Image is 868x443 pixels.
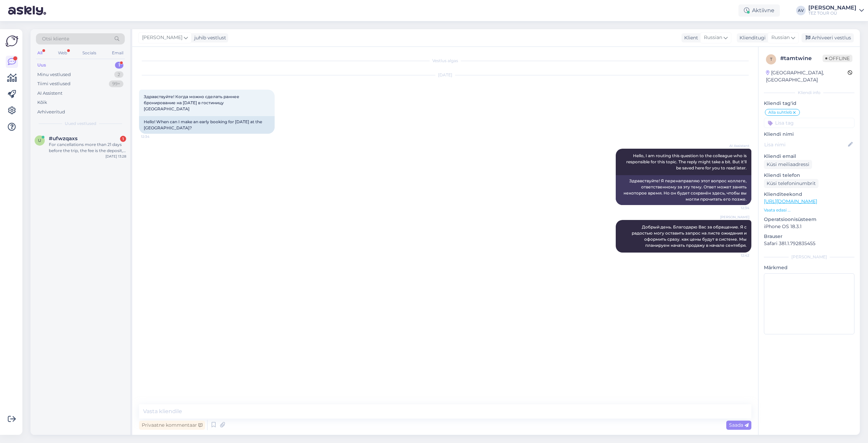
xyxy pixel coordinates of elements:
div: juhib vestlust [192,34,226,41]
div: Arhiveeritud [37,109,65,115]
div: Minu vestlused [37,71,71,78]
span: [PERSON_NAME] [142,34,182,41]
p: Kliendi telefon [764,172,854,179]
div: Aktiivne [738,4,780,17]
div: Socials [81,49,98,57]
span: t [770,57,772,62]
span: Uued vestlused [65,121,96,127]
div: 2 [114,71,123,78]
span: Russian [704,34,722,41]
div: Hello! When can I make an early booking for [DATE] at the [GEOGRAPHIC_DATA]? [139,116,275,134]
span: Alla suhtleb [768,110,792,114]
span: 12:34 [724,205,749,210]
span: [PERSON_NAME] [720,215,749,220]
span: AI Assistent [724,143,749,148]
span: #ufwzqaxs [49,135,78,142]
p: Kliendi email [764,153,854,160]
div: Email [111,49,125,57]
div: Küsi meiliaadressi [764,160,812,169]
div: Здравствуйте! Я перенаправляю этот вопрос коллеге, ответственному за эту тему. Ответ может занять... [616,175,751,205]
div: Uus [37,62,46,69]
div: [PERSON_NAME] [808,5,856,11]
span: Otsi kliente [42,35,69,42]
div: For cancellations more than 21 days before the trip, the fee is the deposit, which is 10% of the ... [49,142,126,154]
div: Kõik [37,99,47,106]
div: 1 [115,62,123,69]
img: Askly Logo [5,35,18,48]
span: 12:42 [724,253,749,258]
div: Web [57,49,68,57]
p: Vaata edasi ... [764,207,854,213]
div: 99+ [109,80,123,87]
a: [PERSON_NAME]TEZ TOUR OÜ [808,5,864,16]
p: Kliendi nimi [764,131,854,138]
div: Vestlus algas [139,58,751,64]
span: Offline [823,55,852,62]
div: AI Assistent [37,90,62,97]
span: Добрый день. Благодарю Вас за обращение. Я с радостью могу оставить запрос на листе ожидания и оф... [632,224,748,248]
span: Russian [771,34,790,41]
div: Arhiveeri vestlus [802,33,854,42]
p: Klienditeekond [764,191,854,198]
input: Lisa nimi [764,141,847,148]
div: Küsi telefoninumbrit [764,179,818,188]
p: Märkmed [764,264,854,271]
div: Tiimi vestlused [37,80,71,87]
div: [DATE] [139,72,751,78]
p: Brauser [764,233,854,240]
div: Klient [682,34,698,41]
input: Lisa tag [764,118,854,128]
div: [GEOGRAPHIC_DATA], [GEOGRAPHIC_DATA] [766,69,848,84]
span: 12:34 [141,134,166,139]
a: [URL][DOMAIN_NAME] [764,198,817,204]
div: All [36,49,44,57]
div: Kliendi info [764,90,854,96]
p: Kliendi tag'id [764,100,854,107]
div: [DATE] 13:28 [105,154,126,159]
span: u [38,138,41,143]
p: Safari 381.1.792835455 [764,240,854,247]
div: Privaatne kommentaar [139,421,205,430]
div: TEZ TOUR OÜ [808,11,856,16]
div: # tamtwine [780,54,823,62]
div: Klienditugi [737,34,766,41]
p: Operatsioonisüsteem [764,216,854,223]
span: Saada [729,422,749,428]
span: Hello, I am routing this question to the colleague who is responsible for this topic. The reply m... [626,153,748,170]
p: iPhone OS 18.3.1 [764,223,854,230]
div: [PERSON_NAME] [764,254,854,260]
span: Здравствуйте! Когда можно сделать раннее бронирование на [DATE] в гостиницу [GEOGRAPHIC_DATA] [144,94,240,111]
div: AV [796,6,806,15]
div: 1 [120,136,126,142]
